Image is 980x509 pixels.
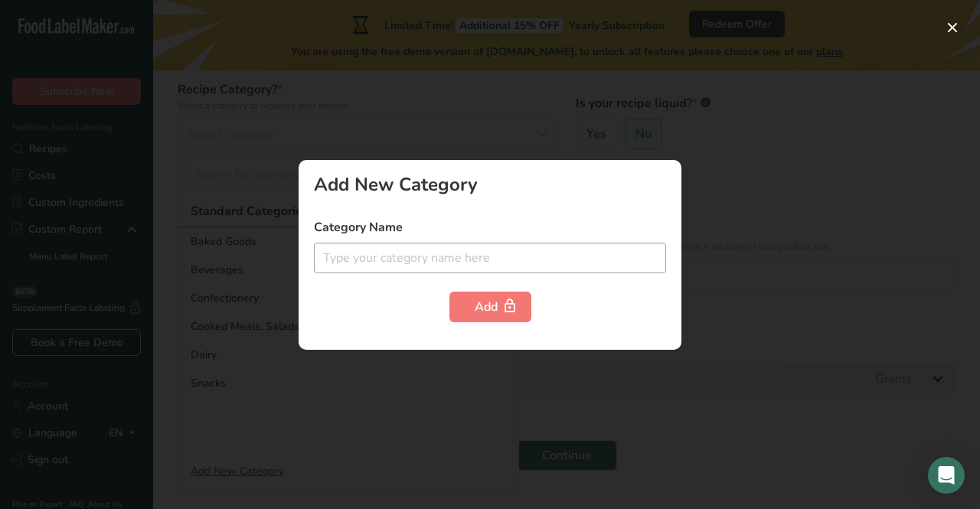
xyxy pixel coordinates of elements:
div: Add New Category [314,175,666,194]
button: Add [449,292,531,322]
div: Add [475,298,506,316]
label: Category Name [314,218,666,237]
div: Open Intercom Messenger [928,457,965,494]
input: Type your category name here [314,243,666,273]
